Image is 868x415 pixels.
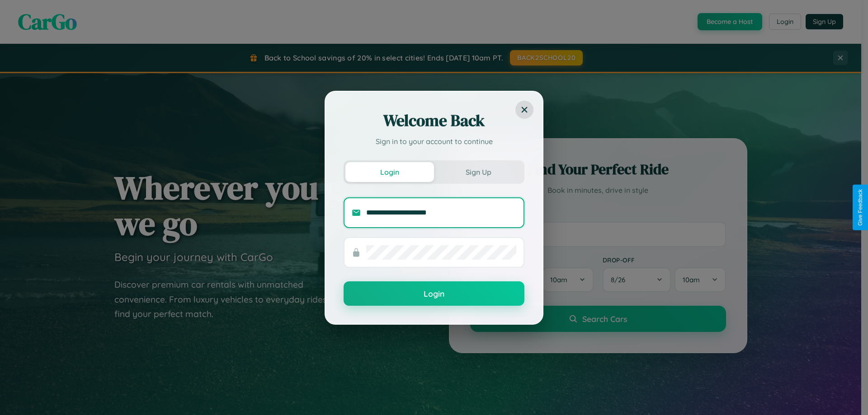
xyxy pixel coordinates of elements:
[345,162,434,182] button: Login
[344,136,524,147] p: Sign in to your account to continue
[434,162,523,182] button: Sign Up
[344,110,524,131] h2: Welcome Back
[344,281,524,306] button: Login
[857,189,863,226] div: Give Feedback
